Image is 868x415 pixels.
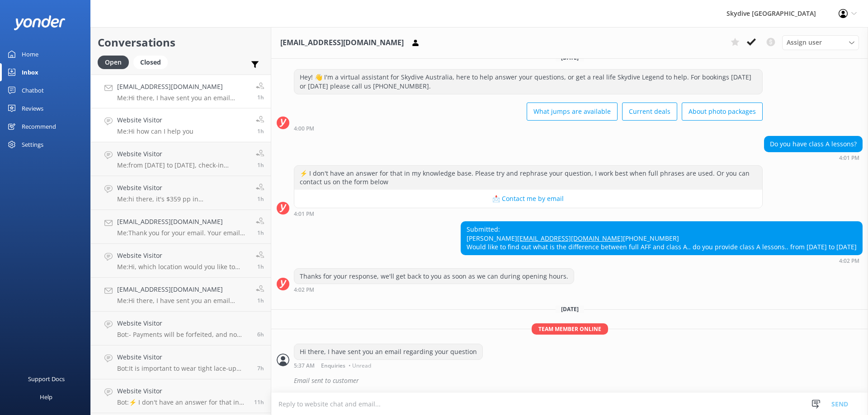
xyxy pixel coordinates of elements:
[98,56,129,69] div: Open
[117,229,249,237] p: Me: Thank you for your email. Your email has been forwarded on to the appropriate department. We ...
[764,136,862,152] div: Do you have class A lessons?
[22,63,38,81] div: Inbox
[22,135,43,154] div: Settings
[532,323,608,335] span: Team member online
[117,364,250,373] p: Bot: It is important to wear tight lace-up shoes like sneakers or joggers. Avoid anything too big...
[117,251,249,261] h4: Website Visitor
[22,117,56,135] div: Recommend
[254,398,264,406] span: Oct 10 2025 07:18pm (UTC +10:00) Australia/Brisbane
[294,166,762,190] div: ⚡ I don't have an answer for that in my knowledge base. Please try and rephrase your question, I ...
[294,344,482,359] div: Hi there, I have sent you an email regarding your question
[14,15,66,30] img: yonder-white-logo.png
[91,108,271,142] a: Website VisitorMe:Hi how can I help you1h
[517,234,623,242] a: [EMAIL_ADDRESS][DOMAIN_NAME]
[98,57,133,67] a: Open
[461,257,863,264] div: Oct 10 2025 04:02pm (UTC +10:00) Australia/Brisbane
[294,286,574,293] div: Oct 10 2025 04:02pm (UTC +10:00) Australia/Brisbane
[117,297,249,305] p: Me: Hi there, I have sent you an email regarding your question
[98,34,264,51] h2: Conversations
[22,81,44,99] div: Chatbot
[257,263,264,270] span: Oct 11 2025 05:15am (UTC +10:00) Australia/Brisbane
[91,244,271,278] a: Website VisitorMe:Hi, which location would you like to check?1h
[556,305,584,313] span: [DATE]
[133,56,168,69] div: Closed
[40,388,52,406] div: Help
[682,103,763,121] button: About photo packages
[294,190,762,208] button: 📩 Contact me by email
[117,263,249,271] p: Me: Hi, which location would you like to check?
[294,269,574,284] div: Thanks for your response, we'll get back to you as soon as we can during opening hours.
[117,127,193,135] p: Me: Hi how can I help you
[133,57,172,67] a: Closed
[294,287,314,293] strong: 4:02 PM
[294,70,762,93] div: Hey! 👋 I'm a virtual assistant for Skydive Australia, here to help answer your questions, or get ...
[22,99,43,117] div: Reviews
[622,103,677,121] button: Current deals
[91,75,271,108] a: [EMAIL_ADDRESS][DOMAIN_NAME]Me:Hi there, I have sent you an email regarding your question1h
[294,373,863,388] div: Email sent to customer
[91,379,271,413] a: Website VisitorBot:⚡ I don't have an answer for that in my knowledge base. Please try and rephras...
[461,222,862,255] div: Submitted: [PERSON_NAME] [PHONE_NUMBER] Would like to find out what is the difference between ful...
[257,229,264,237] span: Oct 11 2025 05:26am (UTC +10:00) Australia/Brisbane
[117,352,250,362] h4: Website Visitor
[91,312,271,345] a: Website VisitorBot:- Payments will be forfeited, and no refunds will be given to a customer who f...
[764,154,863,161] div: Oct 10 2025 04:01pm (UTC +10:00) Australia/Brisbane
[91,210,271,244] a: [EMAIL_ADDRESS][DOMAIN_NAME]Me:Thank you for your email. Your email has been forwarded on to the ...
[782,35,859,50] div: Assign User
[257,127,264,135] span: Oct 11 2025 05:36am (UTC +10:00) Australia/Brisbane
[321,363,345,368] span: Enquiries
[117,115,193,125] h4: Website Visitor
[280,37,404,49] h3: [EMAIL_ADDRESS][DOMAIN_NAME]
[257,93,264,101] span: Oct 11 2025 05:37am (UTC +10:00) Australia/Brisbane
[257,297,264,304] span: Oct 11 2025 05:15am (UTC +10:00) Australia/Brisbane
[839,258,859,264] strong: 4:02 PM
[117,149,249,159] h4: Website Visitor
[117,161,249,169] p: Me: from [DATE] to [DATE], check-in location will be Shellharbour Airport [STREET_ADDRESS] ([GEOG...
[117,82,249,92] h4: [EMAIL_ADDRESS][DOMAIN_NAME]
[91,345,271,379] a: Website VisitorBot:It is important to wear tight lace-up shoes like sneakers or joggers. Avoid an...
[117,183,249,193] h4: Website Visitor
[28,370,65,388] div: Support Docs
[117,331,250,339] p: Bot: - Payments will be forfeited, and no refunds will be given to a customer who fails to go thr...
[22,45,38,63] div: Home
[257,161,264,169] span: Oct 11 2025 05:28am (UTC +10:00) Australia/Brisbane
[527,103,618,121] button: What jumps are available
[117,398,247,406] p: Bot: ⚡ I don't have an answer for that in my knowledge base. Please try and rephrase your questio...
[294,362,483,368] div: Oct 11 2025 05:37am (UTC +10:00) Australia/Brisbane
[294,363,315,368] strong: 5:37 AM
[117,195,249,203] p: Me: hi there, it's $359 pp in [GEOGRAPHIC_DATA]
[257,331,264,338] span: Oct 11 2025 12:48am (UTC +10:00) Australia/Brisbane
[294,126,314,131] strong: 4:00 PM
[294,125,763,131] div: Oct 10 2025 04:00pm (UTC +10:00) Australia/Brisbane
[91,176,271,210] a: Website VisitorMe:hi there, it's $359 pp in [GEOGRAPHIC_DATA]1h
[349,363,371,368] span: • Unread
[277,373,863,388] div: 2025-10-10T19:40:20.778
[294,210,763,217] div: Oct 10 2025 04:01pm (UTC +10:00) Australia/Brisbane
[117,217,249,227] h4: [EMAIL_ADDRESS][DOMAIN_NAME]
[787,37,822,47] span: Assign user
[257,195,264,203] span: Oct 11 2025 05:27am (UTC +10:00) Australia/Brisbane
[117,318,250,328] h4: Website Visitor
[91,278,271,312] a: [EMAIL_ADDRESS][DOMAIN_NAME]Me:Hi there, I have sent you an email regarding your question1h
[117,386,247,396] h4: Website Visitor
[91,142,271,176] a: Website VisitorMe:from [DATE] to [DATE], check-in location will be Shellharbour Airport [STREET_A...
[117,284,249,294] h4: [EMAIL_ADDRESS][DOMAIN_NAME]
[839,155,859,161] strong: 4:01 PM
[294,211,314,217] strong: 4:01 PM
[117,94,249,102] p: Me: Hi there, I have sent you an email regarding your question
[257,364,264,372] span: Oct 10 2025 10:53pm (UTC +10:00) Australia/Brisbane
